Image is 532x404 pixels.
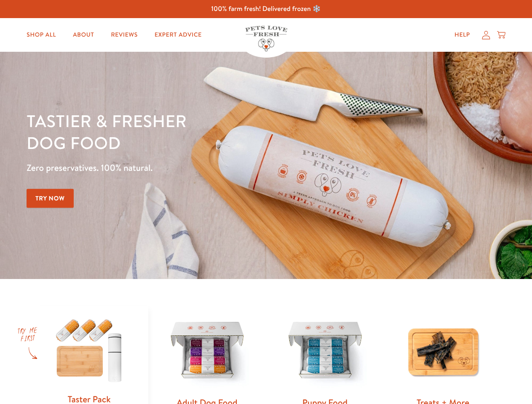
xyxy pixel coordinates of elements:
h1: Tastier & fresher dog food [27,110,346,154]
a: About [66,27,101,43]
p: Zero preservatives. 100% natural. [27,160,346,175]
a: Expert Advice [148,27,209,43]
img: Pets Love Fresh [245,26,287,51]
a: Reviews [104,27,144,43]
a: Try Now [27,189,74,208]
a: Shop All [20,27,63,43]
a: Help [448,27,477,43]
